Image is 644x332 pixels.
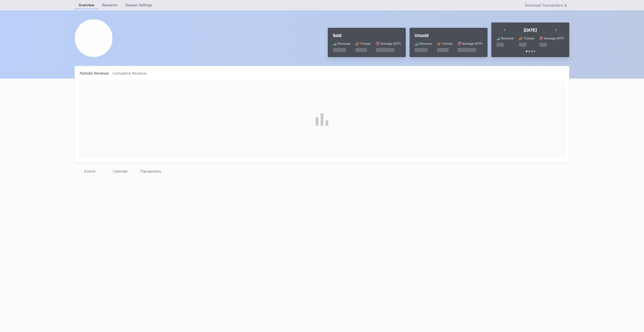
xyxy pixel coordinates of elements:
[524,36,534,40] div: Tickets
[360,42,371,45] div: Tickets
[105,168,135,175] div: Calendar
[522,2,569,9] button: Download Transactions
[75,1,98,9] a: Overview
[98,1,121,9] a: Research
[524,28,537,33] div: [DATE]
[501,36,514,40] div: Revenue
[333,33,401,38] div: Sold
[338,42,350,45] div: Revenue
[415,33,482,38] div: Unsold
[544,36,564,40] div: Average (ATP)
[80,71,113,75] div: Periodic Revenue
[135,168,166,175] div: Transactions
[462,42,482,45] div: Average (ATP)
[442,42,452,45] div: Tickets
[98,1,121,9] div: Research
[113,71,150,75] div: Cumulative Revenue
[525,3,567,7] div: Download Transactions
[121,1,156,9] div: Season Settings
[381,42,401,45] div: Average (ATP)
[419,42,432,45] div: Revenue
[121,1,156,9] a: Season Settings
[75,168,105,175] div: Events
